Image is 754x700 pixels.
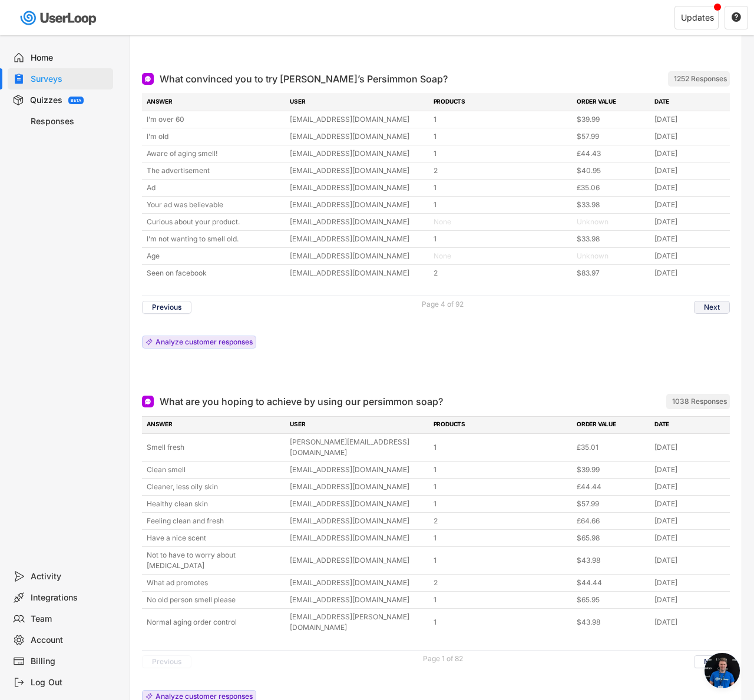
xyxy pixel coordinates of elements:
div: Unknown [577,217,647,227]
div: Quizzes [30,95,62,106]
div: 1 [434,595,570,605]
div: 1 [434,499,570,509]
img: userloop-logo-01.svg [18,6,101,30]
div: 1 [434,617,570,628]
div: [EMAIL_ADDRESS][DOMAIN_NAME] [290,268,426,278]
div: [DATE] [654,114,725,125]
div: 1 [434,148,570,159]
div: Curious about your product. [147,217,283,227]
div: [DATE] [654,533,725,543]
div: [DATE] [654,465,725,475]
div: $33.98 [577,234,647,244]
div: [EMAIL_ADDRESS][DOMAIN_NAME] [290,533,426,543]
div: Page 4 of 92 [422,301,464,308]
div: I’m over 60 [147,114,283,125]
div: Billing [31,656,108,667]
div: £64.66 [577,516,647,526]
div: $65.95 [577,595,647,605]
div: 2 [434,516,570,526]
div: I’m old [147,131,283,142]
div: The advertisement [147,165,283,176]
div: £44.43 [577,148,647,159]
div: [DATE] [654,251,725,261]
div: PRODUCTS [434,97,570,108]
div: [EMAIL_ADDRESS][DOMAIN_NAME] [290,148,426,159]
div: Not to have to worry about [MEDICAL_DATA] [147,550,283,571]
text:  [732,12,741,22]
div: Team [31,613,108,625]
div: [DATE] [654,148,725,159]
div: ORDER VALUE [577,97,647,108]
div: Account [31,635,108,646]
div: [DATE] [654,200,725,210]
div: Page 1 of 82 [423,655,463,662]
div: Analyze customer responses [156,339,253,346]
div: What are you hoping to achieve by using our persimmon soap? [160,394,443,409]
div: Age [147,251,283,261]
div: DATE [654,97,725,108]
div: 2 [434,578,570,588]
div: $39.99 [577,114,647,125]
div: USER [290,420,426,430]
div: 1 [434,482,570,492]
div: Unknown [577,251,647,261]
div: Integrations [31,592,108,603]
div: [DATE] [654,516,725,526]
div: $83.97 [577,268,647,278]
div: [DATE] [654,234,725,244]
button: Next [694,301,730,314]
div: Analyze customer responses [156,693,253,700]
div: 1252 Responses [674,74,727,84]
div: $33.98 [577,200,647,210]
div: Ad [147,183,283,193]
div: Normal aging order control [147,617,283,628]
button: Previous [142,301,191,314]
div: £35.01 [577,442,647,453]
div: Activity [31,571,108,582]
div: $39.99 [577,465,647,475]
div: Seen on facebook [147,268,283,278]
div: [DATE] [654,217,725,227]
button: Next [694,655,730,668]
div: $57.99 [577,131,647,142]
div: [DATE] [654,183,725,193]
div: 2 [434,165,570,176]
div: [DATE] [654,442,725,453]
div: $44.44 [577,578,647,588]
div: 1 [434,234,570,244]
div: Feeling clean and fresh [147,516,283,526]
div: [EMAIL_ADDRESS][DOMAIN_NAME] [290,465,426,475]
div: BETA [71,98,81,102]
div: ANSWER [147,97,283,108]
div: I’m not wanting to smell old. [147,234,283,244]
div: [EMAIL_ADDRESS][PERSON_NAME][DOMAIN_NAME] [290,612,426,633]
div: $65.98 [577,533,647,543]
div: [EMAIL_ADDRESS][DOMAIN_NAME] [290,499,426,509]
div: No old person smell please [147,595,283,605]
div: $40.95 [577,165,647,176]
div: None [434,251,570,261]
div: [DATE] [654,555,725,566]
div: 1 [434,442,570,453]
div: [EMAIL_ADDRESS][DOMAIN_NAME] [290,183,426,193]
img: Open Ended [144,398,151,405]
div: 1 [434,465,570,475]
div: 1 [434,555,570,566]
div: 1 [434,183,570,193]
div: [EMAIL_ADDRESS][DOMAIN_NAME] [290,251,426,261]
div: [EMAIL_ADDRESS][DOMAIN_NAME] [290,200,426,210]
div: [EMAIL_ADDRESS][DOMAIN_NAME] [290,555,426,566]
div: [DATE] [654,268,725,278]
div: USER [290,97,426,108]
div: 1038 Responses [672,397,727,406]
div: [EMAIL_ADDRESS][DOMAIN_NAME] [290,516,426,526]
div: Clean smell [147,465,283,475]
div: [EMAIL_ADDRESS][DOMAIN_NAME] [290,131,426,142]
div: [DATE] [654,131,725,142]
div: Have a nice scent [147,533,283,543]
div: Responses [31,116,108,127]
img: Open Ended [144,75,151,82]
div: [DATE] [654,617,725,628]
div: What convinced you to try [PERSON_NAME]’s Persimmon Soap? [160,72,448,86]
div: 1 [434,114,570,125]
